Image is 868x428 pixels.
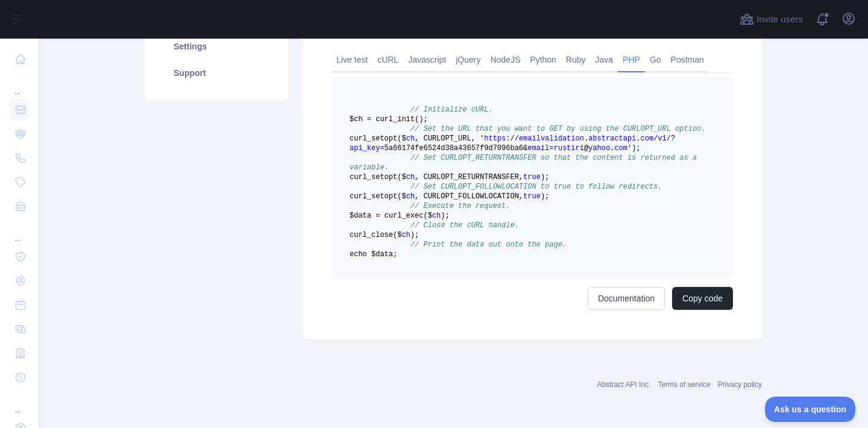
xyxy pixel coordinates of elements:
[484,134,506,143] span: https
[350,134,367,143] span: curl
[332,50,373,69] a: Live test
[527,144,549,153] span: email
[636,134,640,143] span: .
[545,192,549,201] span: ;
[451,50,485,69] a: jQuery
[561,50,591,69] a: Ruby
[588,287,665,310] a: Documentation
[423,115,427,124] span: ;
[645,50,666,69] a: Go
[367,134,406,143] span: _setopt($
[672,287,733,310] button: Copy code
[591,50,618,69] a: Java
[410,221,519,230] span: // Close the cURL handle.
[406,173,415,181] span: ch
[10,219,29,244] div: ...
[597,380,651,389] a: Abstract API Inc.
[658,134,666,143] span: v1
[410,231,415,239] span: )
[373,50,403,69] a: cURL
[523,192,541,201] span: true
[666,50,709,69] a: Postman
[350,154,701,172] span: // Set CURLOPT_RETURNTRANSFER so that the content is returned as a variable.
[506,134,510,143] span: :
[737,10,805,29] button: Invite users
[515,134,519,143] span: /
[350,231,367,239] span: curl
[636,144,640,153] span: ;
[553,144,583,153] span: rustiri
[432,212,441,220] span: ch
[350,173,367,181] span: curl
[584,134,588,143] span: .
[588,134,636,143] span: abstractapi
[671,134,675,143] span: ?
[350,250,397,259] span: echo $data;
[541,173,545,181] span: )
[618,50,645,69] a: PHP
[410,183,662,191] span: // Set CURLOPT_FOLLOWLOCATION to true to follow redirects.
[401,212,432,220] span: _exec($
[350,192,367,201] span: curl
[393,115,423,124] span: _init()
[367,231,402,239] span: _close($
[545,173,549,181] span: ;
[159,60,274,86] a: Support
[410,105,493,114] span: // Initialize cURL.
[350,115,393,124] span: $ch = curl
[415,192,523,201] span: , CURLOPT_FOLLOWLOCATION,
[403,50,451,69] a: Javascript
[159,33,274,60] a: Settings
[510,134,514,143] span: /
[415,231,419,239] span: ;
[523,173,541,181] span: true
[718,380,762,389] a: Privacy policy
[415,173,523,181] span: , CURLOPT_RETURNTRANSFER,
[525,50,561,69] a: Python
[380,144,527,153] span: =5a66174fe6524d38a43657f9d7096ba6&
[653,134,658,143] span: /
[614,144,627,153] span: com
[367,192,406,201] span: _setopt($
[445,212,449,220] span: ;
[410,241,567,249] span: // Print the data out onto the page.
[756,13,803,27] span: Invite users
[406,192,415,201] span: ch
[441,212,445,220] span: )
[350,212,401,220] span: $data = curl
[667,134,671,143] span: /
[406,134,415,143] span: ch
[658,380,710,389] a: Terms of service
[415,134,484,143] span: , CURLOPT_URL, '
[765,397,856,422] iframe: Toggle Customer Support
[588,144,610,153] span: yahoo
[627,144,636,153] span: ')
[410,125,706,133] span: // Set the URL that you want to GET by using the CURLOPT_URL option.
[485,50,525,69] a: NodeJS
[350,144,380,153] span: api_key
[410,202,511,210] span: // Execute the request.
[610,144,614,153] span: .
[541,192,545,201] span: )
[549,144,553,153] span: =
[584,144,588,153] span: @
[519,134,584,143] span: emailvalidation
[641,134,654,143] span: com
[10,72,29,96] div: ...
[10,391,29,415] div: ...
[401,231,410,239] span: ch
[367,173,406,181] span: _setopt($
